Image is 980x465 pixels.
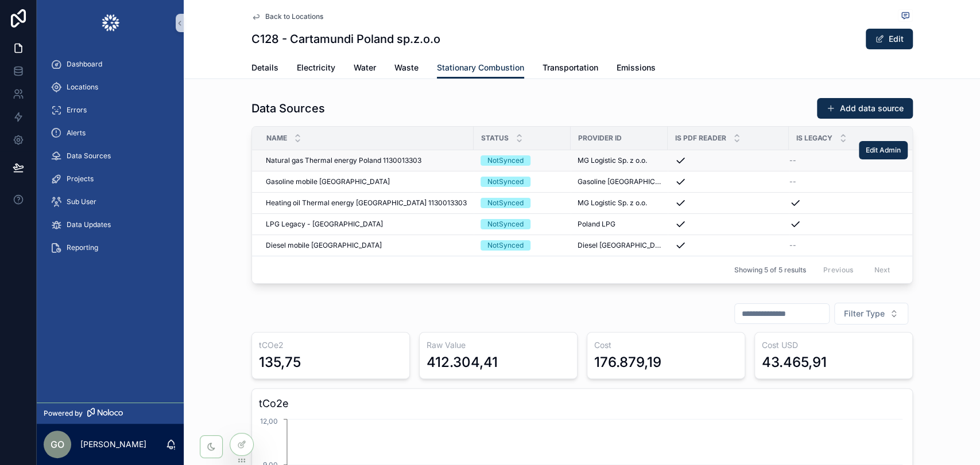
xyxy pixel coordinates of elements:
span: Water [354,62,376,73]
h3: Cost USD [762,339,905,351]
span: Errors [67,105,87,115]
a: NotSynced [481,198,564,208]
div: scrollable content [37,46,184,273]
a: Alerts [44,123,177,143]
button: Add data source [817,98,913,119]
span: Is Legacy [796,134,832,143]
a: -- [789,241,906,250]
div: NotSynced [487,177,524,187]
span: -- [789,156,796,165]
div: NotSynced [487,240,524,251]
span: Details [251,62,278,73]
span: Locations [67,83,98,92]
a: Data Updates [44,214,177,235]
span: Provider Id [578,134,622,143]
a: Details [251,57,278,80]
div: 412.304,41 [427,353,498,372]
span: Emissions [617,62,656,73]
tspan: 12,00 [259,417,277,425]
div: 135,75 [259,353,301,372]
h1: C128 - Cartamundi Poland sp.z.o.o [251,31,440,47]
span: Reporting [67,243,98,252]
a: Back to Locations [251,12,323,21]
span: Sub User [67,197,96,206]
h3: tCo2e [259,396,905,412]
div: NotSynced [487,219,524,229]
span: Diesel mobile [GEOGRAPHIC_DATA] [266,241,382,250]
button: Edit Admin [859,141,908,159]
a: Dashboard [44,54,177,75]
span: -- [789,241,796,250]
p: [PERSON_NAME] [80,439,146,450]
span: GO [51,437,64,451]
a: NotSynced [481,240,564,251]
span: Poland LPG [578,220,615,229]
a: MG Logistic Sp. z o.o. [578,156,661,165]
span: MG Logistic Sp. z o.o. [578,156,647,165]
h1: Data Sources [251,100,325,116]
a: Gasoline [GEOGRAPHIC_DATA] [578,177,661,186]
a: MG Logistic Sp. z o.o. [578,198,661,208]
h3: tCOe2 [259,339,402,351]
a: Water [354,57,376,80]
button: Edit [866,29,913,49]
div: 176.879,19 [594,353,661,372]
button: Select Button [834,303,908,325]
span: Dashboard [67,60,102,69]
span: Natural gas Thermal energy Poland 1130013303 [266,156,421,165]
a: Errors [44,100,177,120]
span: Waste [394,62,419,73]
a: Reporting [44,237,177,258]
span: -- [789,177,796,186]
span: Showing 5 of 5 results [734,265,806,275]
span: Back to Locations [265,12,323,21]
span: Is PDF Reader [675,134,726,143]
a: Stationary Combustion [437,57,524,79]
a: Powered by [37,403,184,424]
a: Locations [44,77,177,97]
a: Natural gas Thermal energy Poland 1130013303 [266,156,467,165]
span: Gasoline mobile [GEOGRAPHIC_DATA] [266,177,390,186]
a: Transportation [543,57,598,80]
div: NotSynced [487,198,524,208]
a: Data Sources [44,146,177,166]
h3: Raw Value [427,339,570,351]
a: LPG Legacy - [GEOGRAPHIC_DATA] [266,220,467,229]
a: Waste [394,57,419,80]
span: Data Sources [67,151,111,161]
h3: Cost [594,339,738,351]
span: MG Logistic Sp. z o.o. [578,198,647,208]
a: Gasoline mobile [GEOGRAPHIC_DATA] [266,177,467,186]
span: Edit Admin [866,146,901,155]
a: Poland LPG [578,220,661,229]
a: NotSynced [481,155,564,166]
a: NotSynced [481,219,564,229]
a: -- [789,156,906,165]
a: -- [789,177,906,186]
a: Diesel [GEOGRAPHIC_DATA] [578,241,661,250]
div: NotSynced [487,155,524,166]
a: Heating oil Thermal energy [GEOGRAPHIC_DATA] 1130013303 [266,198,467,208]
a: Emissions [617,57,656,80]
div: 43.465,91 [762,353,827,372]
span: LPG Legacy - [GEOGRAPHIC_DATA] [266,220,383,229]
span: Powered by [44,409,83,418]
a: Electricity [297,57,335,80]
span: Data Updates [67,220,111,229]
span: Transportation [543,62,598,73]
span: Status [481,134,509,143]
span: Alerts [67,128,86,138]
span: Filter Type [844,308,885,319]
span: Projects [67,174,94,183]
a: Projects [44,169,177,189]
span: Electricity [297,62,335,73]
a: Diesel mobile [GEOGRAPHIC_DATA] [266,241,467,250]
img: App logo [101,14,120,32]
a: NotSynced [481,177,564,187]
span: Stationary Combustion [437,62,524,73]
span: Name [266,134,287,143]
